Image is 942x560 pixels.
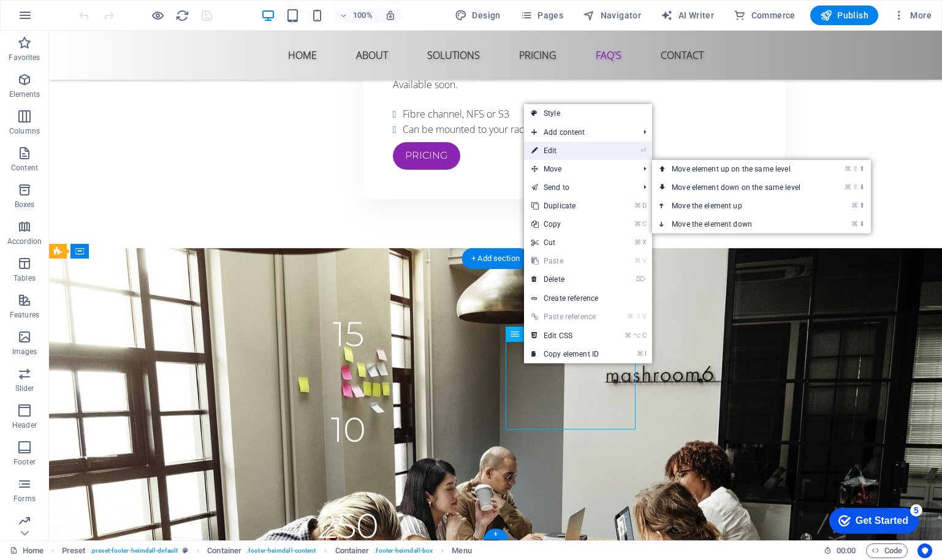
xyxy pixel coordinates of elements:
[859,165,865,173] i: ⬆
[851,202,858,210] i: ⌘
[524,215,606,233] a: ⌘CCopy
[652,160,825,178] a: ⌘⇧⬆Move element up on the same level
[853,183,858,191] i: ⇧
[207,543,241,558] span: Click to select. Double-click to edit
[524,252,606,270] a: ⌘VPaste
[374,543,433,558] span: . footer-heimdall-box
[10,310,39,320] p: Features
[729,6,800,25] button: Commerce
[524,233,606,252] a: ⌘XCut
[872,543,902,558] span: Code
[652,178,825,197] a: ⌘⇧⬇Move element down on the same level
[845,165,851,173] i: ⌘
[652,197,825,215] a: ⌘⬆Move the element up
[637,350,644,358] i: ⌘
[335,543,370,558] span: Click to select. Double-click to edit
[524,178,634,197] a: Send to
[183,547,188,554] i: This element is a customizable preset
[625,331,631,339] i: ⌘
[642,238,646,246] i: X
[636,312,641,320] i: ⇧
[15,384,34,393] p: Slider
[734,9,796,21] span: Commerce
[853,165,858,173] i: ⇧
[524,289,652,308] a: Create reference
[12,347,37,357] p: Images
[524,270,606,289] a: ⌦Delete
[450,6,506,25] div: Design (Ctrl+Alt+Y)
[634,238,641,246] i: ⌘
[837,543,856,558] span: 00 00
[642,220,646,228] i: C
[917,543,932,558] button: Usercentrics
[640,146,646,154] i: ⏎
[91,2,103,15] div: 5
[893,9,932,21] span: More
[353,8,373,23] h6: 100%
[62,543,86,558] span: Click to select. Double-click to edit
[246,543,316,558] span: . footer-heimdall-content
[845,546,847,555] span: :
[810,6,878,25] button: Publish
[524,104,652,123] a: Style
[634,220,641,228] i: ⌘
[642,331,646,339] i: C
[9,53,40,62] p: Favorites
[824,543,856,558] h6: Session time
[634,257,641,265] i: ⌘
[524,142,606,160] a: ⏎Edit
[820,9,868,21] span: Publish
[9,126,40,136] p: Columns
[845,183,851,191] i: ⌘
[13,273,36,283] p: Tables
[859,202,865,210] i: ⬆
[12,420,37,430] p: Header
[524,197,606,215] a: ⌘DDuplicate
[851,220,858,228] i: ⌘
[175,8,189,23] button: reload
[455,9,501,21] span: Design
[150,8,165,23] button: Click here to leave preview mode and continue editing
[62,543,472,558] nav: breadcrumb
[642,257,646,265] i: V
[524,160,634,178] span: Move
[661,9,714,21] span: AI Writer
[9,89,40,99] p: Elements
[888,6,936,25] button: More
[642,312,646,320] i: V
[636,275,646,283] i: ⌦
[15,200,35,210] p: Boxes
[524,327,606,345] a: ⌘⌥CEdit CSS
[515,6,568,25] button: Pages
[13,457,36,467] p: Footer
[656,6,719,25] button: AI Writer
[652,215,825,233] a: ⌘⬇Move the element down
[859,220,865,228] i: ⬇
[866,543,908,558] button: Code
[578,6,646,25] button: Navigator
[175,9,189,23] i: Reload page
[462,248,530,269] div: + Add section
[484,529,507,540] div: +
[524,123,634,142] span: Add content
[645,350,646,358] i: I
[634,202,641,210] i: ⌘
[450,6,506,25] button: Design
[11,163,38,173] p: Content
[524,345,606,363] a: ⌘ICopy element ID
[36,13,89,25] div: Get Started
[452,543,471,558] span: Click to select. Double-click to edit
[859,183,865,191] i: ⬇
[10,543,44,558] a: Click to cancel selection. Double-click to open Pages
[10,6,99,32] div: Get Started 5 items remaining, 0% complete
[633,331,641,339] i: ⌥
[13,494,36,504] p: Forms
[627,312,634,320] i: ⌘
[642,202,646,210] i: D
[583,9,641,21] span: Navigator
[7,236,42,246] p: Accordion
[385,10,396,21] i: On resize automatically adjust zoom level to fit chosen device.
[335,8,378,23] button: 100%
[524,308,606,326] a: ⌘⇧VPaste reference
[520,9,563,21] span: Pages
